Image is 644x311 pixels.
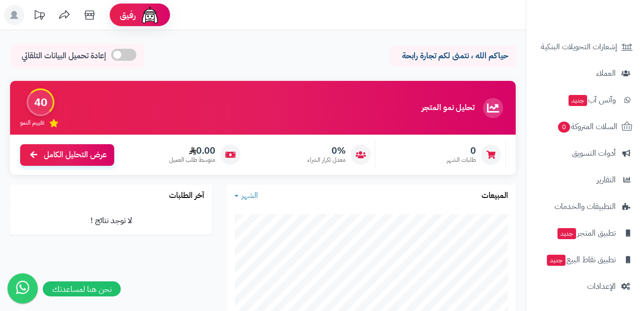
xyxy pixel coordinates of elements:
[22,50,106,62] span: إعادة تحميل البيانات التلقائي
[569,95,587,106] span: جديد
[447,145,476,156] span: 0
[532,168,638,192] a: التقارير
[242,189,258,201] span: الشهر
[558,122,570,133] span: 0
[120,9,136,21] span: رفيق
[546,253,616,267] span: تطبيق نقاط البيع
[541,40,617,54] span: إشعارات التحويلات البنكية
[169,145,215,156] span: 0.00
[554,199,616,214] span: التطبيقات والخدمات
[568,93,616,107] span: وآتس آب
[44,149,107,161] span: عرض التحليل الكامل
[532,141,638,165] a: أدوات التسويق
[481,191,508,200] h3: المبيعات
[596,66,616,80] span: العملاء
[447,156,476,164] span: طلبات الشهر
[27,5,52,28] a: تحديثات المنصة
[532,88,638,112] a: وآتس آبجديد
[20,119,44,127] span: تقييم النمو
[307,156,346,164] span: معدل تكرار الشراء
[532,115,638,139] a: السلات المتروكة0
[557,120,617,134] span: السلات المتروكة
[532,248,638,272] a: تطبيق نقاط البيعجديد
[557,228,576,239] span: جديد
[10,207,212,235] td: لا توجد نتائج !
[597,173,616,187] span: التقارير
[532,194,638,219] a: التطبيقات والخدمات
[587,279,616,293] span: الإعدادات
[20,144,114,166] a: عرض التحليل الكامل
[556,226,616,240] span: تطبيق المتجر
[572,146,616,160] span: أدوات التسويق
[532,274,638,298] a: الإعدادات
[532,221,638,245] a: تطبيق المتجرجديد
[140,5,160,25] img: ai-face.png
[532,61,638,85] a: العملاء
[169,191,204,200] h3: آخر الطلبات
[532,35,638,59] a: إشعارات التحويلات البنكية
[547,255,566,266] span: جديد
[234,190,258,201] a: الشهر
[169,156,215,164] span: متوسط طلب العميل
[422,103,474,113] h3: تحليل نمو المتجر
[397,50,508,62] p: حياكم الله ، نتمنى لكم تجارة رابحة
[307,145,346,156] span: 0%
